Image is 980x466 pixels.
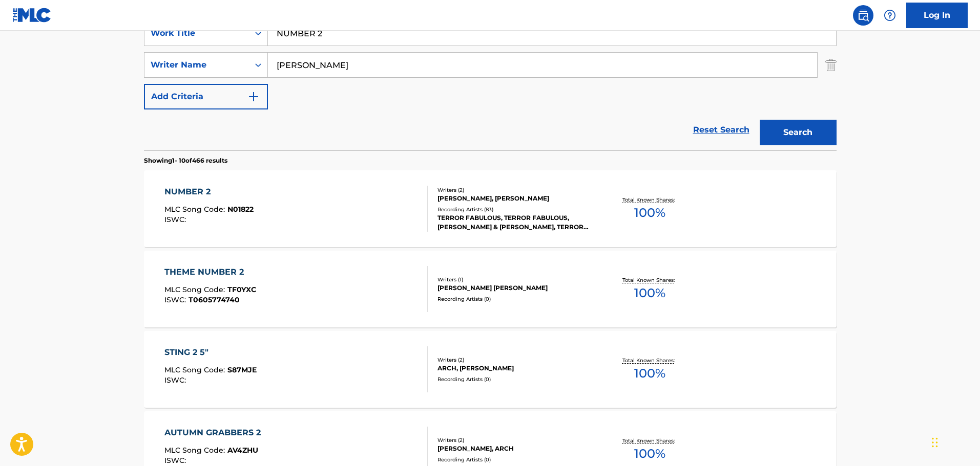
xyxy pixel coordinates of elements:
a: NUMBER 2MLC Song Code:N01822ISWC:Writers (2)[PERSON_NAME], [PERSON_NAME]Recording Artists (83)TER... [144,170,837,247]
img: 9d2ae6d4665cec9f34b9.svg [247,91,260,103]
div: [PERSON_NAME], ARCH [437,444,592,453]
div: Recording Artists ( 83 ) [437,206,592,213]
p: Total Known Shares: [622,437,677,445]
span: 100 % [634,364,665,383]
div: AUTUMN GRABBERS 2 [164,427,266,439]
span: MLC Song Code : [164,285,227,294]
div: TERROR FABULOUS, TERROR FABULOUS, [PERSON_NAME] & [PERSON_NAME], TERROR FABULOUS, TERROR FABULOUS... [437,213,592,232]
a: STING 2 5"MLC Song Code:S87MJEISWC:Writers (2)ARCH, [PERSON_NAME]Recording Artists (0)Total Known... [144,331,837,408]
div: STING 2 5" [164,346,257,359]
div: Recording Artists ( 0 ) [437,295,592,303]
div: [PERSON_NAME], [PERSON_NAME] [437,194,592,203]
span: ISWC : [164,456,189,465]
div: Writers ( 2 ) [437,356,592,364]
span: S87MJE [227,365,257,374]
p: Total Known Shares: [622,196,677,204]
span: MLC Song Code : [164,365,227,374]
span: ISWC : [164,375,189,385]
div: Recording Artists ( 0 ) [437,375,592,383]
div: Drag [932,427,938,458]
p: Showing 1 - 10 of 466 results [144,156,227,165]
div: THEME NUMBER 2 [164,266,256,278]
a: Public Search [853,5,873,26]
span: 100 % [634,204,665,222]
p: Total Known Shares: [622,357,677,364]
iframe: Chat Widget [929,417,980,466]
img: Delete Criterion [825,52,837,78]
span: ISWC : [164,215,189,224]
span: 100 % [634,445,665,463]
img: search [857,9,869,21]
div: [PERSON_NAME] [PERSON_NAME] [437,283,592,293]
div: Work Title [151,27,243,39]
span: TF0YXC [227,285,256,294]
div: Writers ( 2 ) [437,186,592,194]
span: MLC Song Code : [164,205,227,214]
span: AV4ZHU [227,446,258,455]
img: help [884,9,896,21]
p: Total Known Shares: [622,276,677,284]
span: MLC Song Code : [164,446,227,455]
button: Add Criteria [144,84,268,109]
a: Reset Search [688,119,755,141]
span: ISWC : [164,295,189,304]
div: Recording Artists ( 0 ) [437,456,592,463]
div: Writers ( 1 ) [437,276,592,283]
div: Writers ( 2 ) [437,436,592,444]
div: ARCH, [PERSON_NAME] [437,364,592,373]
div: Help [880,5,900,26]
form: Search Form [144,20,837,150]
button: Search [760,120,837,145]
div: Writer Name [151,59,243,71]
a: Log In [906,3,968,28]
div: NUMBER 2 [164,186,254,198]
span: T0605774740 [189,295,240,304]
img: MLC Logo [12,8,52,23]
a: THEME NUMBER 2MLC Song Code:TF0YXCISWC:T0605774740Writers (1)[PERSON_NAME] [PERSON_NAME]Recording... [144,251,837,327]
span: 100 % [634,284,665,302]
span: N01822 [227,205,254,214]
